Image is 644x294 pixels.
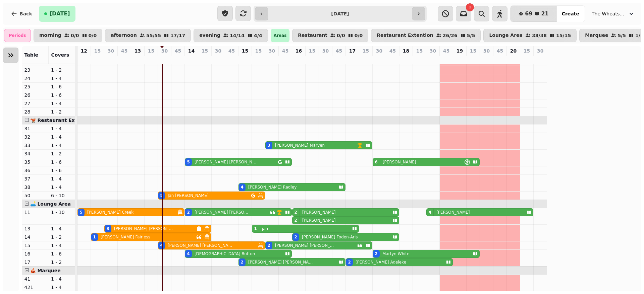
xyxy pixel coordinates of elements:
p: 15 [363,48,369,54]
div: 4 [187,251,190,256]
p: 14 [188,48,195,54]
button: morning0/00/0 [34,29,102,42]
p: 0 [497,56,503,62]
p: 0 [323,56,328,62]
div: 2 [294,234,297,240]
p: 1 - 2 [51,67,72,73]
p: 17 [349,48,356,54]
p: 1 [95,56,100,62]
div: 2 [268,243,270,248]
p: 1 / 1 [635,33,644,38]
p: 1 - 10 [51,209,72,216]
p: 35 [24,159,46,165]
p: 50 [24,192,46,199]
div: Areas [271,29,290,42]
p: 45 [389,48,396,54]
p: 0 [336,56,342,62]
p: 45 [175,48,181,54]
p: 15 / 15 [556,33,571,38]
p: jan [262,226,268,231]
p: 0 / 0 [71,33,79,38]
p: 0 [471,56,476,62]
p: 30 [430,48,436,54]
p: 1 - 2 [51,234,72,240]
p: 34 [24,150,46,157]
p: 2 [350,56,355,62]
div: 5 [187,159,190,165]
div: 2 [187,210,190,215]
p: 33 [24,142,46,149]
p: [PERSON_NAME] [PERSON_NAME] [275,243,336,248]
p: 15 [148,48,154,54]
p: 0 [283,56,288,62]
p: [PERSON_NAME] Marven [275,143,325,148]
p: 26 / 26 [443,33,458,38]
button: [DATE] [39,6,75,22]
p: [PERSON_NAME] [PERSON_NAME] [195,159,257,165]
span: The Wheatsheaf [592,10,625,17]
p: 0 [216,56,221,62]
button: afternoon55/5517/17 [105,29,191,42]
p: 5 [269,56,275,62]
p: 5 / 5 [618,33,626,38]
p: 30 [483,48,490,54]
p: [PERSON_NAME] [PERSON_NAME] [168,243,233,248]
span: 1 [469,6,471,9]
div: 6 [375,159,378,165]
div: 5 [80,210,83,215]
p: 24 [24,75,46,82]
span: 🛋️ Lounge Area [30,201,71,207]
p: 0 [229,56,234,62]
p: [PERSON_NAME] Creek [87,210,133,215]
p: 4 [430,56,436,62]
p: [PERSON_NAME] Adeleke [356,260,406,265]
div: 1 [93,234,96,240]
p: 19 [457,48,463,54]
p: 0 [511,56,516,62]
p: 15 [309,48,315,54]
p: 1 - 2 [51,108,72,115]
p: 1 - 2 [51,150,72,157]
p: 0 [122,56,127,62]
p: 1 - 4 [51,134,72,140]
p: 30 [215,48,221,54]
p: 15 [24,242,46,249]
p: 38 / 38 [532,33,547,38]
span: 21 [541,11,548,16]
p: 1 - 4 [51,184,72,191]
p: 13 [135,48,141,54]
p: 14 / 14 [230,33,245,38]
div: 1 [254,226,257,231]
div: 4 [429,210,431,215]
p: 0 [524,56,530,62]
p: 15 [416,48,423,54]
p: 17 / 17 [170,33,185,38]
p: 28 [24,108,46,115]
p: 45 [121,48,127,54]
p: Marquee [585,33,608,38]
div: 3 [107,226,109,231]
p: morning [39,33,61,38]
p: 32 [24,134,46,140]
p: 17 [24,259,46,266]
p: 26 [24,92,46,98]
p: 6 - 10 [51,192,72,199]
p: 0 / 0 [337,33,345,38]
p: 38 [24,184,46,191]
p: 1 - 6 [51,83,72,90]
div: 2 [241,260,244,265]
div: 4 [160,243,163,248]
p: 0 [538,56,543,62]
p: 1 - 6 [51,167,72,174]
div: 2 [348,260,351,265]
p: [PERSON_NAME] [383,159,416,165]
p: Martyn White [382,251,410,256]
p: 45 [282,48,288,54]
p: 30 [322,48,329,54]
p: 421 [24,284,46,291]
span: 69 [525,11,532,16]
button: Lounge Area38/3815/15 [483,29,577,42]
div: Periods [4,29,31,42]
p: 4 / 4 [254,33,262,38]
p: [PERSON_NAME] Radley [248,185,297,190]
